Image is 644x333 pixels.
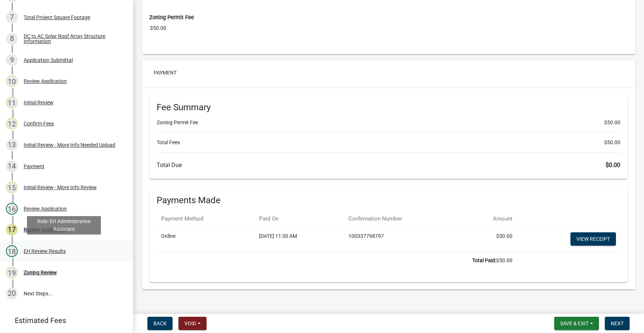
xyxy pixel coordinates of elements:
[554,317,599,330] button: Save & Exit
[157,139,620,146] li: Total Fees
[24,79,67,84] div: Review Application
[6,245,18,257] div: 18
[6,33,18,45] div: 8
[255,228,344,252] td: [DATE] 11:30 AM
[463,228,517,252] td: $50.00
[157,228,255,252] td: Online
[606,162,620,169] span: $0.00
[6,203,18,215] div: 16
[24,227,67,232] div: Review Application
[560,320,589,326] span: Save & Exit
[157,195,620,206] h6: Payments Made
[153,320,167,326] span: Back
[148,66,183,79] button: Payment
[24,100,54,105] div: Initial Review
[24,142,115,148] div: Initial Review - More Info Needed Upload
[6,313,121,328] a: Estimated Fees
[6,54,18,66] div: 9
[147,317,173,330] button: Back
[24,121,54,126] div: Confirm Fees
[344,210,463,228] th: Confirmation Number
[6,118,18,129] div: 12
[24,185,97,190] div: Initial Review - More Info Review
[6,97,18,108] div: 11
[611,320,624,326] span: Next
[463,210,517,228] th: Amount
[6,288,18,299] div: 20
[605,317,630,330] button: Next
[24,249,66,254] div: EH Review Results
[24,34,121,44] div: DC to AC Solar Roof Array Structure Information
[24,164,44,169] div: Payment
[6,160,18,172] div: 14
[184,320,196,326] span: Void
[570,232,616,246] a: View receipt
[27,216,101,235] div: Role: EH Administrative Assistant
[255,210,344,228] th: Paid On
[24,58,73,63] div: Application Submittal
[157,119,620,126] li: Zoning Permit Fee
[6,267,18,278] div: 19
[6,11,18,23] div: 7
[6,224,18,236] div: 17
[157,102,620,113] h6: Fee Summary
[24,206,67,211] div: Review Application
[6,75,18,87] div: 10
[604,119,620,126] span: $50.00
[6,139,18,151] div: 13
[157,252,517,269] td: $50.00
[157,162,620,169] h6: Total Due
[6,181,18,193] div: 15
[178,317,207,330] button: Void
[472,257,496,263] b: Total Paid:
[24,15,90,20] div: Total Project Square Footage
[149,15,194,20] label: Zoning Permit Fee
[24,270,57,275] div: Zoning Review
[157,210,255,228] th: Payment Method
[344,228,463,252] td: 100337798797
[604,139,620,146] span: $50.00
